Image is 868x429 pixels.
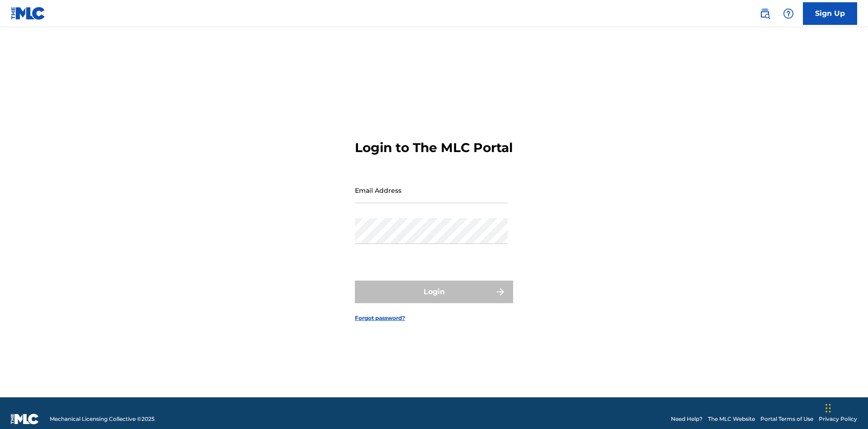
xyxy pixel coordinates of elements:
a: Public Search [756,5,774,23]
a: The MLC Website [708,415,755,423]
iframe: Chat Widget [823,386,868,429]
img: logo [11,414,39,424]
img: MLC Logo [11,7,46,20]
div: Help [779,5,797,23]
img: search [759,8,770,19]
img: help [783,8,794,19]
a: Need Help? [671,415,703,423]
span: Mechanical Licensing Collective © 2025 [50,415,155,423]
a: Portal Terms of Use [760,415,813,423]
a: Privacy Policy [819,415,857,423]
div: Drag [826,395,831,422]
a: Sign Up [803,2,857,25]
a: Forgot password? [355,314,405,322]
h3: Login to The MLC Portal [355,140,513,156]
